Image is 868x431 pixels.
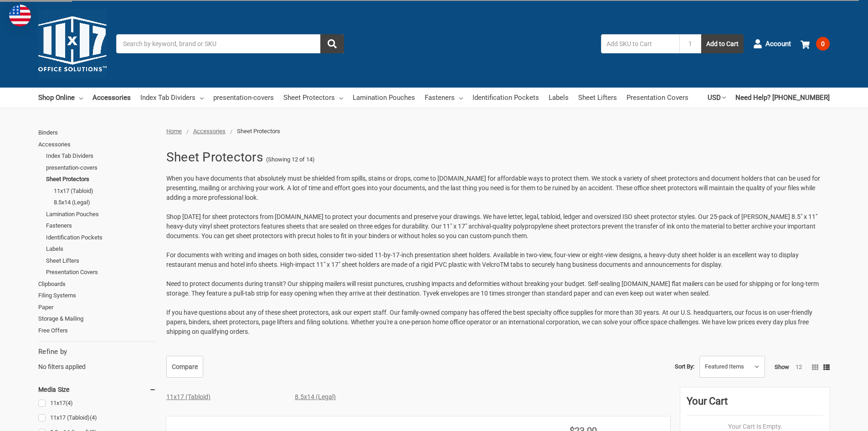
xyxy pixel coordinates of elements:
h5: Refine by [38,347,156,357]
a: Free Offers [38,325,156,337]
p: For documents with writing and images on both sides, consider two-sided 11-by-17-inch presentatio... [166,250,830,270]
a: Paper [38,301,156,313]
a: Sheet Lifters [46,255,156,267]
a: Accessories [38,139,156,151]
a: Storage & Mailing [38,313,156,325]
a: Binders [38,127,156,139]
span: Account [765,39,791,49]
a: 8.5x14 (Legal) [295,393,336,400]
a: Presentation Covers [46,266,156,278]
img: duty and tax information for United States [9,5,31,26]
p: Need to protect documents during transit? Our shipping mailers will resist punctures, crushing im... [166,279,830,298]
a: Lamination Pouches [46,208,156,220]
a: USD [708,88,726,108]
a: Accessories [92,88,131,108]
a: 12 [796,363,802,370]
a: Labels [46,243,156,255]
a: Accessories [193,128,226,135]
p: When you have documents that absolutely must be shielded from spills, stains or drops, come to [D... [166,174,830,203]
span: (Showing 12 of 14) [266,155,315,164]
button: Add to Cart [701,34,744,53]
span: Show [775,363,789,370]
a: Sheet Protectors [283,88,343,108]
a: Shop Online [38,88,83,108]
a: Index Tab Dividers [140,88,204,108]
a: 11x17 (Tabloid) [54,185,156,197]
input: Add SKU to Cart [601,34,679,53]
a: Identification Pockets [473,88,539,108]
span: (4) [66,400,73,406]
input: Search by keyword, brand or SKU [116,34,344,53]
div: Your Cart [687,394,823,415]
a: Identification Pockets [46,232,156,244]
a: Need Help? [PHONE_NUMBER] [735,88,830,108]
a: 11x17 (Tabloid) [38,412,156,424]
a: Labels [549,88,569,108]
h1: Sheet Protectors [166,145,263,169]
h5: Media Size [38,384,156,395]
a: Home [166,128,182,135]
label: Sort By: [675,360,694,374]
a: Presentation Covers [627,88,688,108]
a: Sheet Lifters [578,88,617,108]
a: Clipboards [38,278,156,290]
a: Filing Systems [38,290,156,301]
a: Sheet Protectors [46,173,156,185]
a: Index Tab Dividers [46,150,156,162]
p: If you have questions about any of these sheet protectors, ask our expert staff. Our family-owned... [166,308,830,337]
a: 8.5x14 (Legal) [54,197,156,208]
a: 11x17 (Tabloid) [166,393,211,400]
span: Sheet Protectors [237,128,280,135]
a: Fasteners [425,88,463,108]
a: presentation-covers [213,88,274,108]
a: Account [753,32,791,56]
img: 11x17.com [38,10,107,78]
div: No filters applied [38,347,156,371]
a: presentation-covers [46,162,156,174]
a: 0 [801,32,830,56]
span: 0 [816,37,830,51]
a: Compare [166,356,203,378]
p: Shop [DATE] for sheet protectors from [DOMAIN_NAME] to protect your documents and preserve your d... [166,212,830,241]
span: (4) [90,414,97,421]
a: 11x17 [38,397,156,410]
a: Lamination Pouches [353,88,415,108]
a: Fasteners [46,220,156,232]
